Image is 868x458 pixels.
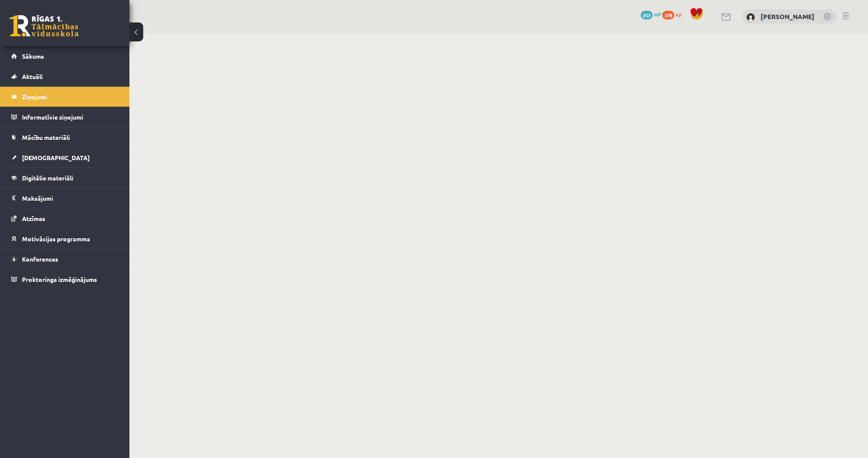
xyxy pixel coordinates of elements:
span: Motivācijas programma [22,235,90,243]
span: 378 [662,11,674,19]
span: Mācību materiāli [22,133,70,141]
span: Digitālie materiāli [22,174,73,182]
a: Rīgas 1. Tālmācības vidusskola [9,15,79,37]
span: mP [654,11,661,18]
legend: Ziņojumi [22,87,119,107]
legend: Maksājumi [22,188,119,208]
span: Proktoringa izmēģinājums [22,275,97,283]
span: Konferences [22,255,58,263]
img: Emīls Čeksters [746,13,755,22]
span: Aktuāli [22,73,43,80]
a: Atzīmes [11,208,119,228]
a: Maksājumi [11,188,119,208]
a: [PERSON_NAME] [761,12,815,21]
span: xp [676,11,681,18]
a: Motivācijas programma [11,229,119,249]
span: Sākums [22,52,44,60]
a: Proktoringa izmēģinājums [11,269,119,289]
a: Sākums [11,46,119,66]
a: Aktuāli [11,66,119,86]
a: 378 xp [662,11,686,18]
a: Konferences [11,249,119,269]
a: 253 mP [641,11,661,18]
a: [DEMOGRAPHIC_DATA] [11,148,119,167]
span: Atzīmes [22,215,45,222]
span: 253 [641,11,653,19]
span: [DEMOGRAPHIC_DATA] [22,154,90,161]
a: Informatīvie ziņojumi [11,107,119,127]
a: Mācību materiāli [11,127,119,147]
a: Ziņojumi [11,87,119,107]
a: Digitālie materiāli [11,168,119,188]
legend: Informatīvie ziņojumi [22,107,119,127]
